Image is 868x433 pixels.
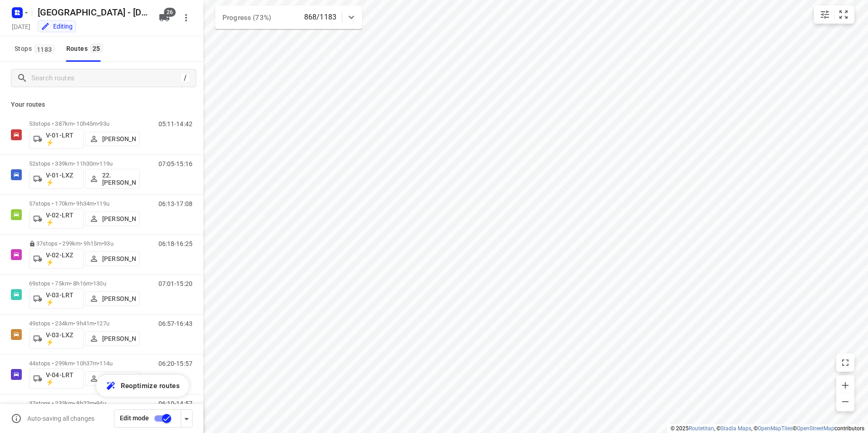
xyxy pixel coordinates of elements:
p: V-02-LRT ⚡ [46,212,79,226]
p: V-01-LRT ⚡ [46,132,79,146]
div: Driver app settings [181,413,192,424]
p: [PERSON_NAME] [102,295,136,302]
button: [PERSON_NAME] [85,132,140,146]
p: 07:01-15:20 [158,280,192,287]
a: Routetitan [689,425,714,432]
p: Your routes [11,100,192,109]
p: V-02-LXZ ⚡ [46,251,79,266]
p: V-03-LXZ ⚡ [46,331,79,346]
span: • [91,280,93,287]
a: Stadia Maps [720,425,751,432]
p: 05:11-14:42 [158,120,192,128]
span: 26 [164,8,176,17]
span: Progress (73%) [222,14,271,22]
span: 114u [99,360,113,367]
button: V-03-LXZ ⚡ [29,329,84,349]
p: [PERSON_NAME] [102,335,136,342]
p: 06:13-17:08 [158,200,192,207]
span: 94u [96,400,106,407]
span: 93u [104,240,113,247]
p: [PERSON_NAME] [102,255,136,262]
p: [PERSON_NAME] [102,375,136,382]
p: 49 stops • 234km • 9h41m [29,320,140,327]
button: Fit zoom [834,5,853,24]
p: 06:18-16:25 [158,240,192,247]
p: 44 stops • 299km • 10h37m [29,360,140,367]
button: V-04-LRT ⚡ [29,369,84,389]
p: 22. [PERSON_NAME] [102,172,136,186]
span: 119u [99,160,113,167]
button: V-01-LXZ ⚡ [29,169,84,189]
button: [PERSON_NAME] [85,251,140,266]
p: V-04-LRT ⚡ [46,371,79,386]
button: [PERSON_NAME] [85,331,140,346]
span: 119u [96,200,109,207]
span: 93u [99,120,109,127]
span: Reoptimize routes [121,380,180,392]
p: 06:20-15:57 [158,360,192,367]
span: • [94,320,96,327]
p: V-01-LXZ ⚡ [46,172,79,186]
p: 06:57-16:43 [158,320,192,327]
div: Routes [66,43,105,54]
a: OpenMapTiles [758,425,793,432]
h5: Project date [8,21,34,32]
button: [PERSON_NAME] [85,212,140,226]
li: © 2025 , © , © © contributors [671,425,864,432]
span: • [94,200,96,207]
p: 06:10-14:57 [158,400,192,407]
h5: [GEOGRAPHIC_DATA] - [DATE] [34,5,152,20]
button: V-02-LRT ⚡ [29,209,84,229]
div: You are currently in edit mode. [41,22,73,31]
button: 26 [155,9,173,27]
div: Progress (73%)868/1183 [215,5,362,29]
button: V-02-LXZ ⚡ [29,249,84,269]
p: 57 stops • 170km • 9h34m [29,200,140,207]
span: • [98,360,99,367]
button: [PERSON_NAME] [85,371,140,386]
p: 868/1183 [304,12,336,23]
p: 53 stops • 387km • 10h45m [29,120,140,127]
button: Map settings [816,5,834,24]
p: 37 stops • 299km • 9h15m [29,240,140,247]
p: 52 stops • 339km • 11h30m [29,160,140,167]
div: / [180,73,190,83]
button: 22. [PERSON_NAME] [85,169,140,189]
a: OpenStreetMap [797,425,834,432]
span: • [98,160,99,167]
button: Reoptimize routes [96,375,189,397]
span: Stops [15,43,57,54]
span: • [98,120,99,127]
span: • [102,240,104,247]
span: Edit mode [120,414,149,422]
span: • [94,400,96,407]
span: 130u [93,280,106,287]
p: 69 stops • 75km • 8h16m [29,280,140,287]
p: [PERSON_NAME] [102,215,136,222]
span: 127u [96,320,109,327]
p: Auto-saving all changes [27,415,94,422]
p: [PERSON_NAME] [102,135,136,143]
span: 25 [90,44,103,53]
button: [PERSON_NAME] [85,291,140,306]
div: small contained button group [814,5,854,24]
button: V-03-LRT ⚡ [29,289,84,309]
span: 1183 [35,44,54,54]
p: 37 stops • 233km • 8h22m [29,400,140,407]
p: V-03-LRT ⚡ [46,291,79,306]
p: 07:05-15:16 [158,160,192,167]
input: Search routes [31,71,180,85]
button: V-01-LRT ⚡ [29,129,84,149]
